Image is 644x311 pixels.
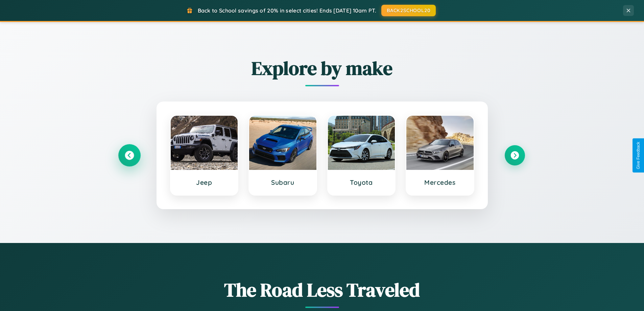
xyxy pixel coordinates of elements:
[256,178,310,186] h3: Subaru
[119,277,525,303] h1: The Road Less Traveled
[198,7,376,14] span: Back to School savings of 20% in select cities! Ends [DATE] 10am PT.
[636,142,641,169] div: Give Feedback
[381,5,436,16] button: BACK2SCHOOL20
[335,178,388,186] h3: Toyota
[119,55,525,81] h2: Explore by make
[413,178,467,186] h3: Mercedes
[177,178,231,186] h3: Jeep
